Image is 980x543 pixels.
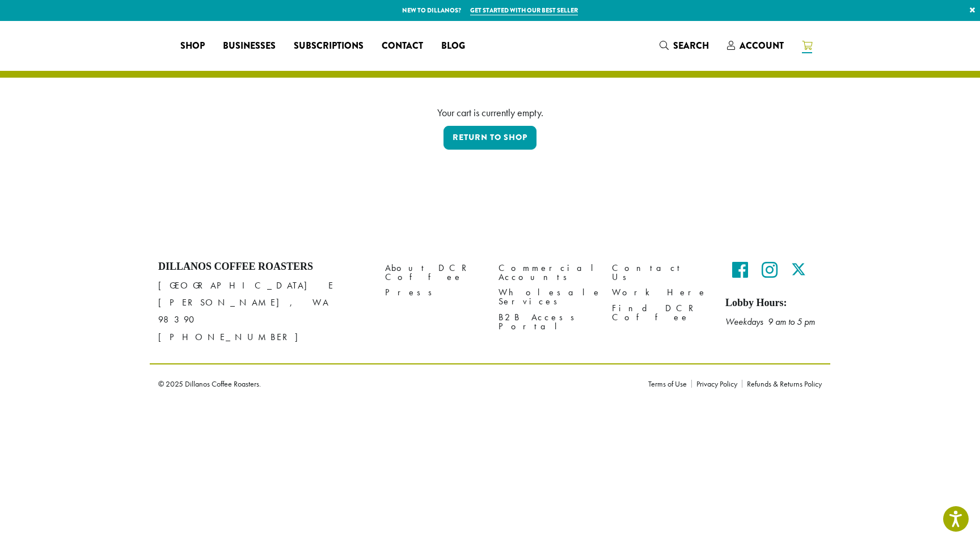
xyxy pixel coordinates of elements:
[180,39,205,53] span: Shop
[612,300,708,325] a: Find DCR Coffee
[648,380,691,388] a: Terms of Use
[499,285,595,309] a: Wholesale Services
[385,261,481,285] a: About DCR Coffee
[740,39,784,52] span: Account
[612,285,708,300] a: Work Here
[167,105,813,120] div: Your cart is currently empty.
[294,39,364,53] span: Subscriptions
[742,380,822,388] a: Refunds & Returns Policy
[673,39,709,52] span: Search
[158,261,368,273] h4: Dillanos Coffee Roasters
[725,316,815,328] em: Weekdays 9 am to 5 pm
[382,39,423,53] span: Contact
[443,126,537,150] a: Return to shop
[612,261,708,285] a: Contact Us
[171,37,214,55] a: Shop
[725,297,822,309] h5: Lobby Hours:
[499,309,595,334] a: B2B Access Portal
[470,6,578,15] a: Get started with our best seller
[691,380,742,388] a: Privacy Policy
[650,36,718,55] a: Search
[499,261,595,285] a: Commercial Accounts
[158,277,368,345] p: [GEOGRAPHIC_DATA] E [PERSON_NAME], WA 98390 [PHONE_NUMBER]
[158,380,631,388] p: © 2025 Dillanos Coffee Roasters.
[385,285,481,300] a: Press
[441,39,465,53] span: Blog
[223,39,276,53] span: Businesses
